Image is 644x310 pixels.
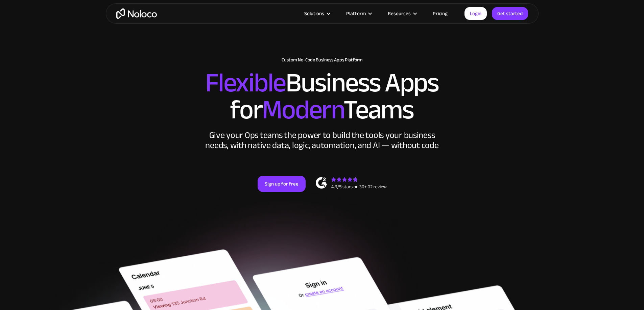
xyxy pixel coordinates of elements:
[464,7,487,20] a: Login
[258,176,306,192] a: Sign up for free
[116,8,157,19] a: home
[296,9,338,18] div: Solutions
[492,7,528,20] a: Get started
[346,9,366,18] div: Platform
[113,69,532,123] h2: Business Apps for Teams
[379,9,424,18] div: Resources
[204,130,440,150] div: Give your Ops teams the power to build the tools your business needs, with native data, logic, au...
[205,58,286,108] span: Flexible
[388,9,411,18] div: Resources
[304,9,324,18] div: Solutions
[338,9,379,18] div: Platform
[262,85,343,135] span: Modern
[113,57,532,63] h1: Custom No-Code Business Apps Platform
[424,9,456,18] a: Pricing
